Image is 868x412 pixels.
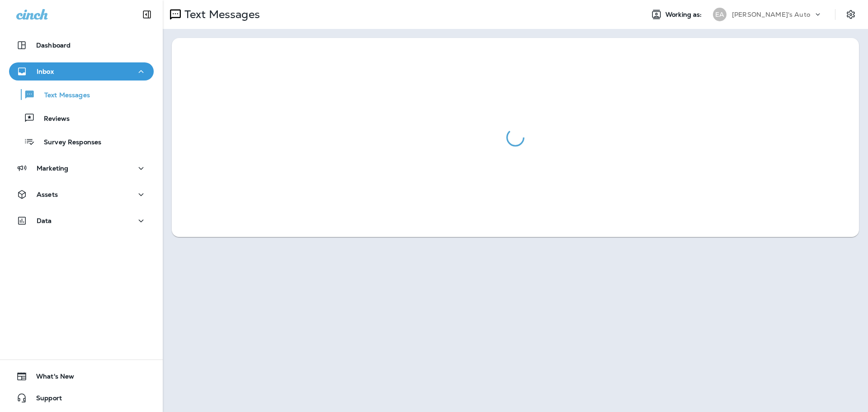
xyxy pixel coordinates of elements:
[9,109,154,128] button: Reviews
[27,394,62,405] span: Support
[9,36,154,54] button: Dashboard
[35,91,90,100] p: Text Messages
[35,115,70,123] p: Reviews
[35,138,101,147] p: Survey Responses
[27,373,74,384] span: What's New
[9,389,154,407] button: Support
[843,6,859,23] button: Settings
[181,8,260,21] p: Text Messages
[37,217,52,224] p: Data
[37,165,68,172] p: Marketing
[9,132,154,151] button: Survey Responses
[37,68,54,75] p: Inbox
[37,191,58,198] p: Assets
[9,159,154,177] button: Marketing
[36,42,71,49] p: Dashboard
[732,11,810,18] p: [PERSON_NAME]'s Auto
[9,185,154,204] button: Assets
[9,62,154,81] button: Inbox
[9,85,154,104] button: Text Messages
[713,8,726,21] div: EA
[134,5,160,24] button: Collapse Sidebar
[9,212,154,230] button: Data
[9,367,154,385] button: What's New
[665,11,704,19] span: Working as:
